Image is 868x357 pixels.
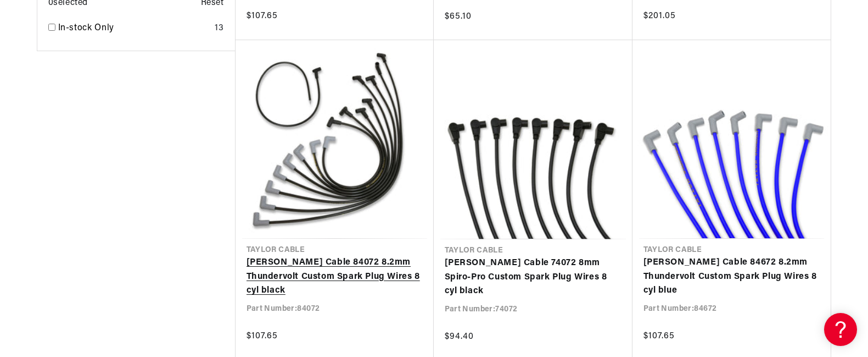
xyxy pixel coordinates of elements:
[215,21,223,36] div: 13
[445,256,621,299] a: [PERSON_NAME] Cable 74072 8mm Spiro-Pro Custom Spark Plug Wires 8 cyl black
[247,256,423,298] a: [PERSON_NAME] Cable 84072 8.2mm Thundervolt Custom Spark Plug Wires 8 cyl black
[643,256,820,298] a: [PERSON_NAME] Cable 84672 8.2mm Thundervolt Custom Spark Plug Wires 8 cyl blue
[58,21,211,36] a: In-stock Only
